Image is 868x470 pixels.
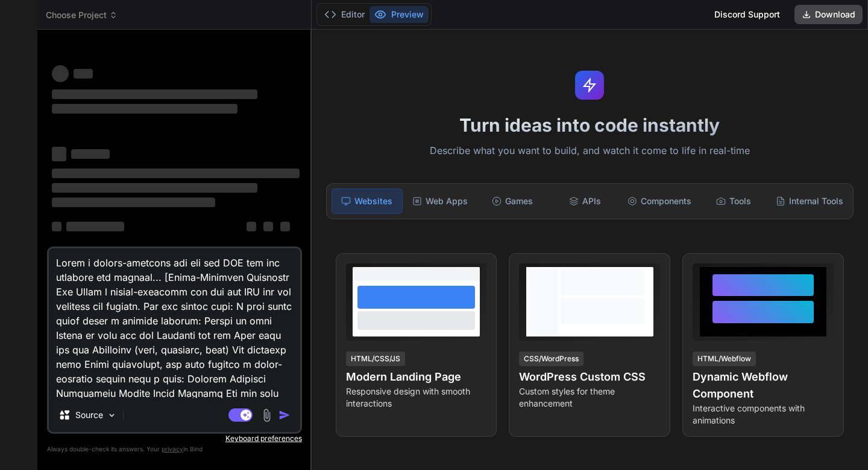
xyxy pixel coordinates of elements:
[623,188,696,214] div: Components
[319,143,861,159] p: Describe what you want to build, and watch it come to life in real-time
[693,352,756,366] div: HTML/Webflow
[519,385,660,410] p: Custom styles for theme enhancement
[519,369,660,385] h4: WordPress Custom CSS
[107,410,117,420] img: Pick Models
[52,198,215,207] span: ‌
[49,248,300,398] textarea: Lorem i dolors-ametcons adi eli sed DOE tem inc utlabore etd magnaal... [Enima-Minimven Quisnostr...
[247,222,256,231] span: ‌
[47,443,302,455] p: Always double-check its answers. Your in Bind
[263,222,273,231] span: ‌
[346,369,487,385] h4: Modern Landing Page
[477,188,547,214] div: Games
[71,149,110,159] span: ‌
[550,188,620,214] div: APIs
[519,352,583,366] div: CSS/WordPress
[280,222,290,231] span: ‌
[75,409,103,421] p: Source
[693,369,834,402] h4: Dynamic Webflow Component
[346,352,405,366] div: HTML/CSS/JS
[346,385,487,410] p: Responsive design with smooth interactions
[332,188,403,214] div: Websites
[66,222,124,231] span: ‌
[693,402,834,427] p: Interactive components with animations
[52,147,66,161] span: ‌
[52,104,237,114] span: ‌
[52,183,257,193] span: ‌
[46,9,118,21] span: Choose Project
[260,408,274,422] img: attachment
[74,69,93,79] span: ‌
[52,222,61,231] span: ‌
[319,114,861,136] h1: Turn ideas into code instantly
[52,89,257,99] span: ‌
[47,434,302,443] p: Keyboard preferences
[52,169,300,178] span: ‌
[162,445,183,452] span: privacy
[405,188,475,214] div: Web Apps
[319,6,370,23] button: Editor
[794,5,863,24] button: Download
[707,5,787,24] div: Discord Support
[771,188,848,214] div: Internal Tools
[52,65,69,82] span: ‌
[278,409,291,421] img: icon
[370,6,429,23] button: Preview
[699,188,769,214] div: Tools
